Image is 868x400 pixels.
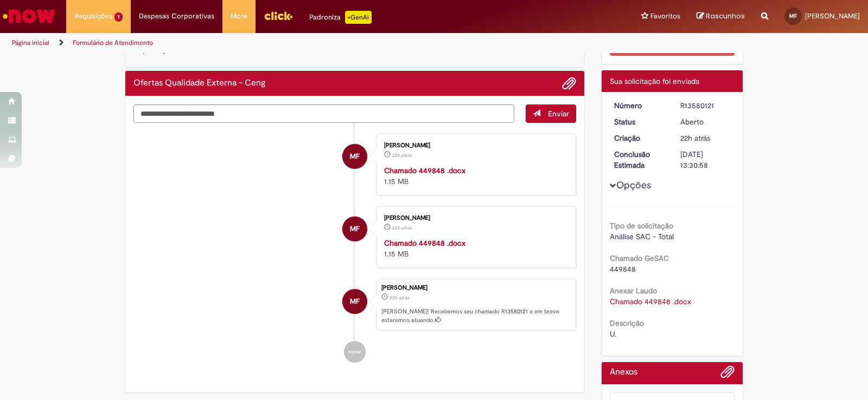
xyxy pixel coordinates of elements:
ul: Trilhas de página [8,33,571,53]
img: ServiceNow [1,5,57,27]
dt: Número [606,100,673,111]
a: Chamado 449848 .docx [384,166,465,175]
span: [PERSON_NAME] [805,11,860,21]
time: 30/09/2025 09:30:16 [392,225,412,231]
span: U. [610,329,616,339]
div: [DATE] 13:30:58 [680,149,731,171]
div: R13580121 [680,100,731,111]
div: Maria Eduarda De Freitas [342,217,367,241]
dt: Status [606,116,673,127]
div: 30/09/2025 09:30:54 [680,133,731,143]
span: MF [350,288,360,314]
h2: Anexos [610,368,637,377]
span: Sua solicitação foi enviada [610,76,699,86]
p: [PERSON_NAME]! Recebemos seu chamado R13580121 e em breve estaremos atuando. [381,307,570,324]
b: Chamado GeSAC [610,253,669,263]
a: Formulário de Atendimento [73,38,153,47]
img: click_logo_yellow_360x200.png [264,8,293,24]
textarea: Digite sua mensagem aqui... [133,104,514,123]
h2: Ofertas Qualidade Externa - Ceng Histórico de tíquete [133,78,266,88]
span: Despesas Corporativas [139,11,214,22]
span: More [231,11,247,22]
div: [PERSON_NAME] [381,285,570,291]
b: Descrição [610,318,644,328]
a: Rascunhos [697,11,745,22]
span: Requisições [74,11,112,22]
span: Rascunhos [706,11,745,21]
time: 30/09/2025 09:30:37 [392,152,412,159]
ul: Histórico de tíquete [133,123,576,374]
div: Maria Eduarda De Freitas [342,289,367,314]
div: 1.15 MB [384,238,565,259]
dt: Conclusão Estimada [606,149,673,171]
time: 30/09/2025 09:30:54 [390,294,410,301]
button: Adicionar anexos [720,365,735,384]
b: Tipo de solicitação [610,221,673,231]
b: Anexar Laudo [610,286,657,296]
a: Página inicial [12,38,49,47]
span: 22h atrás [392,152,412,159]
div: [PERSON_NAME] [384,142,565,149]
div: Padroniza [309,11,372,24]
a: Chamado 449848 .docx [384,238,465,248]
a: Download de Chamado 449848 .docx [610,297,691,306]
span: Enviar [548,109,569,119]
span: Análise SAC - Total [610,232,674,241]
span: 1 [114,12,123,22]
span: Favoritos [650,11,680,22]
span: 22h atrás [390,294,410,301]
button: Adicionar anexos [562,76,576,90]
span: MF [789,12,797,19]
dt: Criação [606,133,673,143]
div: [PERSON_NAME] [384,215,565,221]
time: 30/09/2025 09:30:54 [680,133,710,143]
span: MF [350,143,360,169]
span: MF [350,216,360,242]
span: 22h atrás [680,133,710,143]
span: 22h atrás [392,225,412,231]
p: +GenAi [345,11,372,24]
div: 1.15 MB [384,165,565,187]
li: Maria Eduarda De Freitas [133,279,576,331]
span: 449848 [610,264,636,274]
div: Aberto [680,116,731,127]
div: Maria Eduarda De Freitas [342,144,367,169]
button: Enviar [526,104,576,123]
